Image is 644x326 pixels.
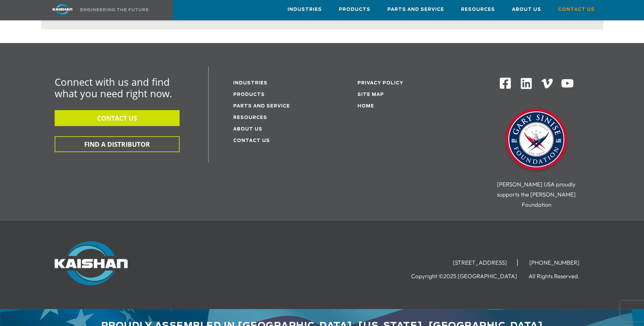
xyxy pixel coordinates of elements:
span: Resources [461,6,495,14]
li: [PHONE_NUMBER] [519,259,590,266]
a: Site Map [357,93,384,97]
img: Youtube [561,77,574,90]
a: Parts and service [233,104,290,108]
a: About Us [512,0,541,19]
a: Products [339,0,370,19]
a: Industries [233,81,268,85]
a: Resources [461,0,495,19]
a: Privacy Policy [357,81,403,85]
a: About Us [233,127,262,131]
span: Industries [288,6,322,14]
button: CONTACT US [55,110,180,126]
span: Contact Us [558,6,595,14]
a: Resources [233,116,267,120]
a: Contact Us [233,139,270,143]
a: Contact Us [558,0,595,19]
span: Connect with us and find what you need right now. [55,75,172,100]
span: Products [339,6,370,14]
a: Home [357,104,374,108]
a: Parts and Service [387,0,444,19]
button: FIND A DISTRIBUTOR [55,136,180,152]
span: [PERSON_NAME] USA proudly supports the [PERSON_NAME] Foundation [497,181,576,208]
img: Kaishan [55,241,128,285]
img: Gary Sinise Foundation [502,106,570,174]
a: Products [233,93,265,97]
a: Industries [288,0,322,19]
li: All Rights Reserved. [529,273,590,280]
img: Linkedin [520,77,533,90]
img: Vimeo [541,79,553,88]
img: Engineering the future [80,8,148,11]
img: Facebook [499,77,512,89]
img: kaishan logo [37,3,88,15]
li: [STREET_ADDRESS] [443,259,518,266]
span: About Us [512,6,541,14]
li: Copyright ©2025 [GEOGRAPHIC_DATA] [411,273,527,280]
span: Parts and Service [387,6,444,14]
